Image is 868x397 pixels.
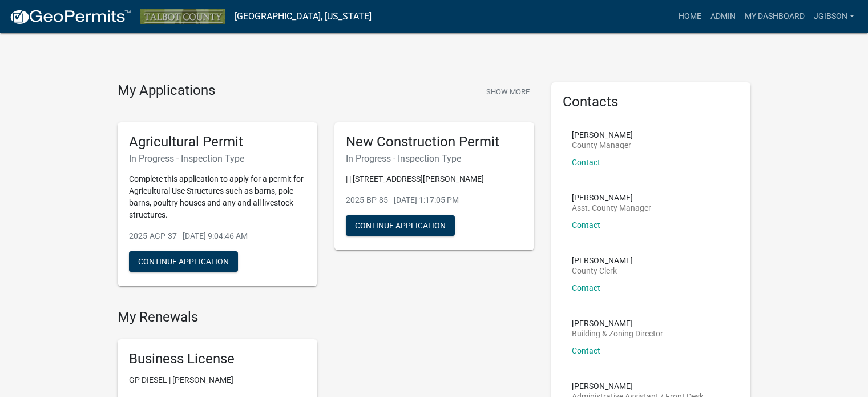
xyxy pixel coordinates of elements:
[572,220,600,230] a: Contact
[346,173,523,185] p: | | [STREET_ADDRESS][PERSON_NAME]
[572,283,600,292] a: Contact
[235,7,372,26] a: [GEOGRAPHIC_DATA], [US_STATE]
[118,82,215,99] h4: My Applications
[572,131,633,139] p: [PERSON_NAME]
[572,346,600,355] a: Contact
[346,215,455,236] button: Continue Application
[346,194,523,206] p: 2025-BP-85 - [DATE] 1:17:05 PM
[572,382,704,390] p: [PERSON_NAME]
[129,351,306,367] h5: Business License
[482,82,534,101] button: Show More
[129,173,306,221] p: Complete this application to apply for a permit for Agricultural Use Structures such as barns, po...
[674,6,706,27] a: Home
[346,134,523,150] h5: New Construction Permit
[118,309,534,326] h4: My Renewals
[572,141,633,149] p: County Manager
[740,6,809,27] a: My Dashboard
[706,6,740,27] a: Admin
[572,330,663,338] p: Building & Zoning Director
[129,374,306,386] p: GP DIESEL | [PERSON_NAME]
[572,319,663,327] p: [PERSON_NAME]
[572,158,600,167] a: Contact
[129,134,306,150] h5: Agricultural Permit
[140,9,225,24] img: Talbot County, Georgia
[563,94,740,110] h5: Contacts
[572,194,651,202] p: [PERSON_NAME]
[572,256,633,264] p: [PERSON_NAME]
[129,153,306,164] h6: In Progress - Inspection Type
[572,204,651,212] p: Asst. County Manager
[129,230,306,242] p: 2025-AGP-37 - [DATE] 9:04:46 AM
[346,153,523,164] h6: In Progress - Inspection Type
[809,6,859,27] a: jgibson
[129,251,238,272] button: Continue Application
[572,267,633,275] p: County Clerk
